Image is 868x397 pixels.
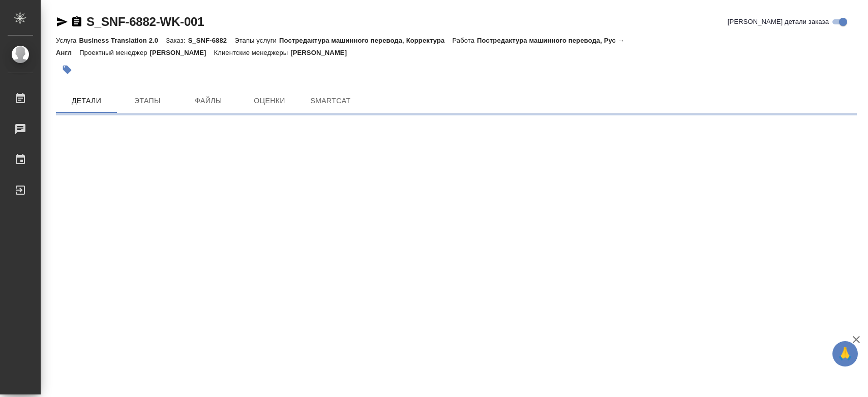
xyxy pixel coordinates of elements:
p: [PERSON_NAME] [290,49,354,56]
p: Проектный менеджер [79,49,149,56]
span: Этапы [123,95,172,107]
p: Business Translation 2.0 [79,37,166,44]
p: Клиентские менеджеры [214,49,291,56]
span: [PERSON_NAME] детали заказа [728,17,829,27]
p: Услуга [56,37,79,44]
span: Оценки [245,95,294,107]
button: Добавить тэг [56,58,78,81]
span: Файлы [184,95,233,107]
p: S_SNF-6882 [188,37,235,44]
p: [PERSON_NAME] [150,49,214,56]
p: Заказ: [166,37,188,44]
button: Скопировать ссылку [71,16,83,28]
span: 🙏 [836,343,854,364]
span: SmartCat [306,95,355,107]
button: 🙏 [832,341,858,367]
a: S_SNF-6882-WK-001 [86,15,204,28]
p: Работа [452,37,477,44]
button: Скопировать ссылку для ЯМессенджера [56,16,68,28]
p: Постредактура машинного перевода, Корректура [279,37,452,44]
span: Детали [62,95,111,107]
p: Этапы услуги [234,37,279,44]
